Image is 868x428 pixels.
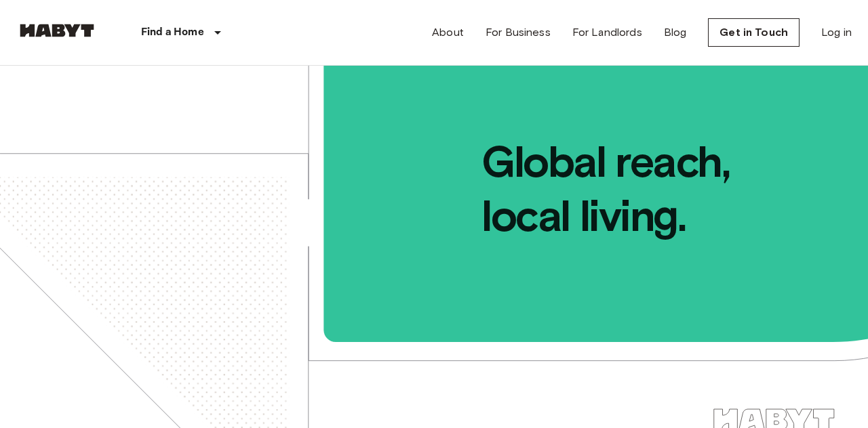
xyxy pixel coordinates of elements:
[572,24,642,41] a: For Landlords
[664,24,687,41] a: Blog
[16,24,98,37] img: Habyt
[325,66,868,243] span: Global reach, local living.
[821,24,852,41] a: Log in
[708,18,800,47] a: Get in Touch
[141,24,204,41] p: Find a Home
[432,24,464,41] a: About
[486,24,551,41] a: For Business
